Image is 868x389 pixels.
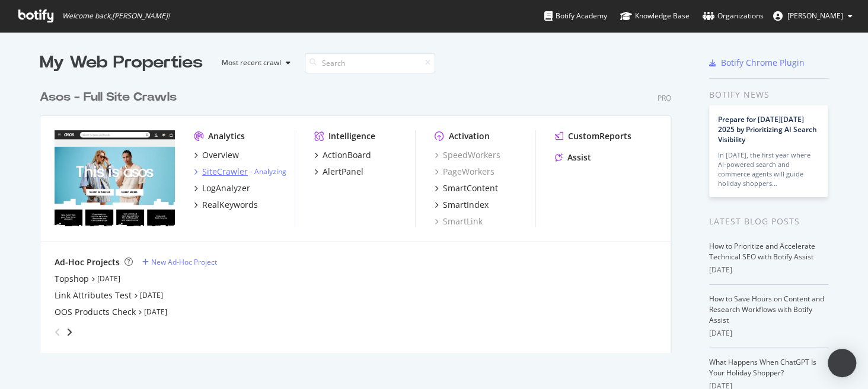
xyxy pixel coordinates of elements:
div: ActionBoard [323,149,371,161]
a: AlertPanel [314,166,363,178]
div: Activation [449,130,490,142]
div: Open Intercom Messenger [828,349,856,377]
a: SmartContent [435,182,498,194]
a: [DATE] [140,290,163,300]
div: Knowledge Base [620,10,690,22]
div: Latest Blog Posts [709,277,828,290]
a: Link Attributes Test [55,290,132,301]
div: Analytics [208,130,245,142]
input: Search [305,53,435,73]
a: [DATE] [97,274,120,284]
div: Intelligence [328,130,375,142]
div: Botify news [709,88,828,101]
a: How to Prioritize and Accelerate Technical SEO with Botify Assist [709,303,815,324]
a: Analyzing [254,166,286,176]
img: www.asos.com [55,130,175,226]
a: Topshop [55,273,89,285]
div: [DATE] [709,327,828,337]
div: Most recent crawl [222,59,281,66]
a: OOS Products Check [55,306,136,318]
div: My Web Properties [40,51,203,75]
div: angle-left [50,323,65,342]
a: Asos - Full Site Crawls [40,89,181,106]
div: RealKeywords [202,199,258,211]
a: Overview [194,149,239,161]
div: AlertPanel [323,166,363,178]
a: SmartIndex [435,199,489,211]
div: Ad-Hoc Projects [55,256,120,268]
a: SpeedWorkers [435,149,500,161]
a: How to Save Hours on Content and Research Workflows with Botify Assist [709,356,824,387]
div: CustomReports [568,130,631,142]
div: LogAnalyzer [202,182,250,194]
span: Welcome back, [PERSON_NAME] ! [62,11,170,21]
a: New Ad-Hoc Project [142,257,217,267]
div: Organizations [703,10,764,22]
div: SmartContent [443,182,498,194]
a: Prepare for [DATE][DATE] 2025 by Prioritizing AI Search Visibility [718,176,817,207]
a: SmartLink [435,216,483,227]
a: SiteCrawler- Analyzing [194,166,286,178]
a: ActionBoard [314,149,371,161]
div: angle-right [65,326,74,338]
span: Richard Lawther [787,11,843,21]
div: Assist [567,152,591,163]
a: LogAnalyzer [194,182,250,194]
button: [PERSON_NAME] [764,7,862,25]
div: grid [40,75,681,353]
img: Prepare for Black Friday 2025 by Prioritizing AI Search Visibility [709,105,828,168]
div: Asos - Full Site Crawls [40,89,177,106]
div: Botify Academy [544,10,607,22]
div: Botify Chrome Plugin [721,57,805,69]
a: [DATE] [144,307,167,317]
a: Botify Chrome Plugin [709,57,805,69]
div: In [DATE], the first year where AI-powered search and commerce agents will guide holiday shoppers… [718,213,819,250]
a: PageWorkers [435,166,494,178]
div: New Ad-Hoc Project [151,257,217,267]
a: CustomReports [555,130,631,142]
div: Overview [202,149,239,161]
div: SiteCrawler [202,166,248,178]
div: Pro [658,93,671,103]
div: - [250,166,286,176]
a: Assist [555,152,591,163]
div: SmartIndex [443,199,489,211]
a: RealKeywords [194,199,258,211]
button: Most recent crawl [212,53,295,72]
